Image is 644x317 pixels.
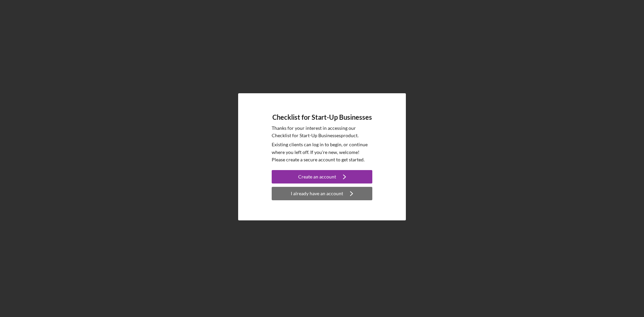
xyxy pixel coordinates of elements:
[272,113,372,121] h4: Checklist for Start-Up Businesses
[272,124,372,140] p: Thanks for your interest in accessing our Checklist for Start-Up Businesses product.
[272,170,372,185] a: Create an account
[272,141,372,163] p: Existing clients can log in to begin, or continue where you left off. If you're new, welcome! Ple...
[272,187,372,200] button: I already have an account
[298,170,336,183] div: Create an account
[272,170,372,183] button: Create an account
[291,187,343,200] div: I already have an account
